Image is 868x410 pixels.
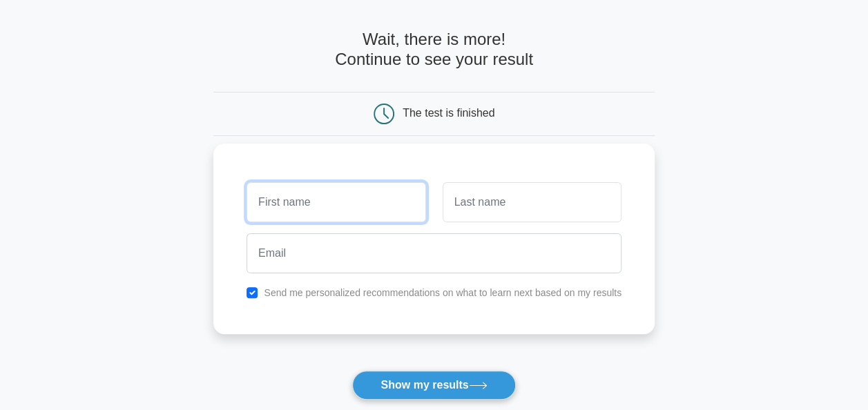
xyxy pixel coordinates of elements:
input: Last name [443,182,621,222]
label: Send me personalized recommendations on what to learn next based on my results [264,287,621,298]
h4: Wait, there is more! Continue to see your result [213,30,655,70]
div: The test is finished [403,107,494,119]
input: Email [247,233,621,273]
button: Show my results [352,371,515,400]
input: First name [247,182,425,222]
